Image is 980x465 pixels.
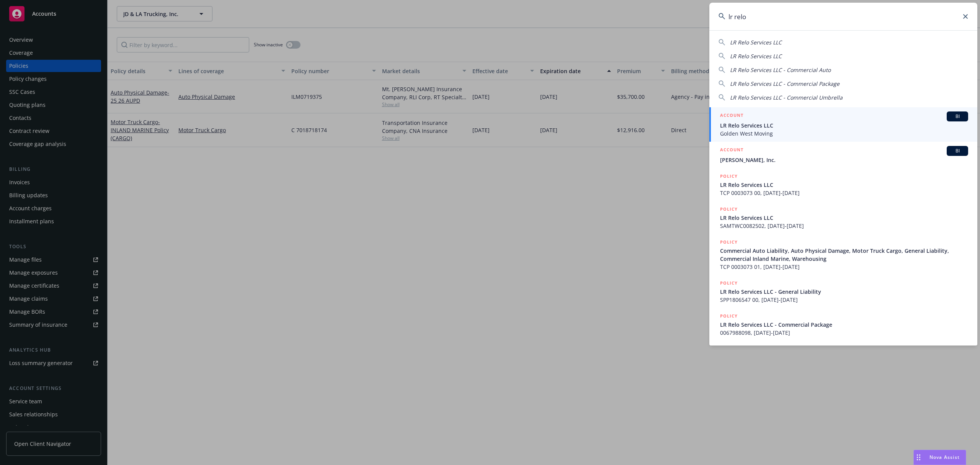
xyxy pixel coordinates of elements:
span: SPP1806547 00, [DATE]-[DATE] [720,296,968,304]
span: LR Relo Services LLC [720,121,968,129]
h5: POLICY [720,205,738,213]
span: Golden West Moving [720,129,968,138]
button: Nova Assist [913,450,966,465]
h5: POLICY [720,312,738,320]
span: LR Relo Services LLC - Commercial Package [730,80,840,87]
a: POLICYLR Relo Services LLCSAMTWC0082502, [DATE]-[DATE] [709,201,977,234]
span: BI [950,147,965,154]
a: POLICYLR Relo Services LLCTCP 0003073 00, [DATE]-[DATE] [709,168,977,201]
span: LR Relo Services LLC - Commercial Auto [730,66,831,74]
a: POLICYLR Relo Services LLC - General LiabilitySPP1806547 00, [DATE]-[DATE] [709,275,977,308]
span: LR Relo Services LLC [720,214,968,222]
span: LR Relo Services LLC - General Liability [720,288,968,296]
h5: POLICY [720,238,738,246]
span: LR Relo Services LLC - Commercial Package [720,321,968,329]
span: TCP 0003073 01, [DATE]-[DATE] [720,263,968,271]
span: LR Relo Services LLC [730,39,782,46]
span: LR Relo Services LLC [730,52,782,60]
span: SAMTWC0082502, [DATE]-[DATE] [720,222,968,230]
h5: POLICY [720,172,738,180]
span: [PERSON_NAME], Inc. [720,156,968,164]
a: ACCOUNTBI[PERSON_NAME], Inc. [709,142,977,168]
input: Search... [709,3,977,30]
h5: ACCOUNT [720,146,743,155]
span: Nova Assist [929,454,960,460]
span: LR Relo Services LLC - Commercial Umbrella [730,94,843,101]
h5: ACCOUNT [720,111,743,121]
span: LR Relo Services LLC [720,181,968,189]
a: ACCOUNTBILR Relo Services LLCGolden West Moving [709,107,977,142]
a: POLICYLR Relo Services LLC - Commercial Package0067988098, [DATE]-[DATE] [709,308,977,341]
div: Drag to move [914,450,923,465]
h5: POLICY [720,279,738,287]
span: 0067988098, [DATE]-[DATE] [720,329,968,337]
span: BI [950,113,965,120]
a: POLICYCommercial Auto Liability, Auto Physical Damage, Motor Truck Cargo, General Liability, Comm... [709,234,977,275]
span: Commercial Auto Liability, Auto Physical Damage, Motor Truck Cargo, General Liability, Commercial... [720,247,968,263]
span: TCP 0003073 00, [DATE]-[DATE] [720,189,968,197]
